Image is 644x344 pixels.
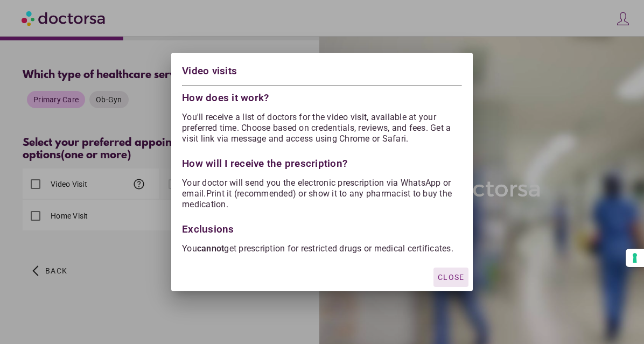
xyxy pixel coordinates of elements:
span: Close [438,273,464,282]
button: Close [433,268,468,287]
p: You get prescription for restricted drugs or medical certificates. [182,243,462,254]
div: Video visits [182,64,462,81]
p: Your doctor will send you the electronic prescription via WhatsApp or email.Print it (recommended... [182,178,462,210]
button: Your consent preferences for tracking technologies [626,249,644,267]
div: Exclusions [182,219,462,235]
div: How does it work? [182,90,462,103]
div: How will I receive the prescription? [182,153,462,169]
p: You'll receive a list of doctors for the video visit, available at your preferred time. Choose ba... [182,112,462,144]
strong: cannot [197,243,225,254]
